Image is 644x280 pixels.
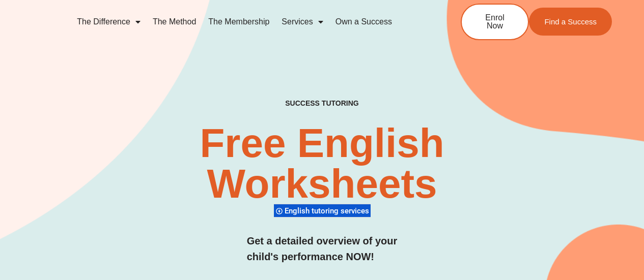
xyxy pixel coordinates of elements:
[131,123,513,204] h2: Free English Worksheets​
[236,99,408,108] h4: SUCCESS TUTORING​
[275,10,329,34] a: Services
[202,10,275,34] a: The Membership
[477,14,513,30] span: Enrol Now
[529,8,612,36] a: Find a Success
[544,18,597,25] span: Find a Success
[329,10,398,34] a: Own a Success
[461,4,529,40] a: Enrol Now
[247,233,398,265] h3: Get a detailed overview of your child's performance NOW!
[274,204,371,217] div: English tutoring services
[71,10,147,34] a: The Difference
[71,10,427,34] nav: Menu
[285,206,372,215] span: English tutoring services
[147,10,202,34] a: The Method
